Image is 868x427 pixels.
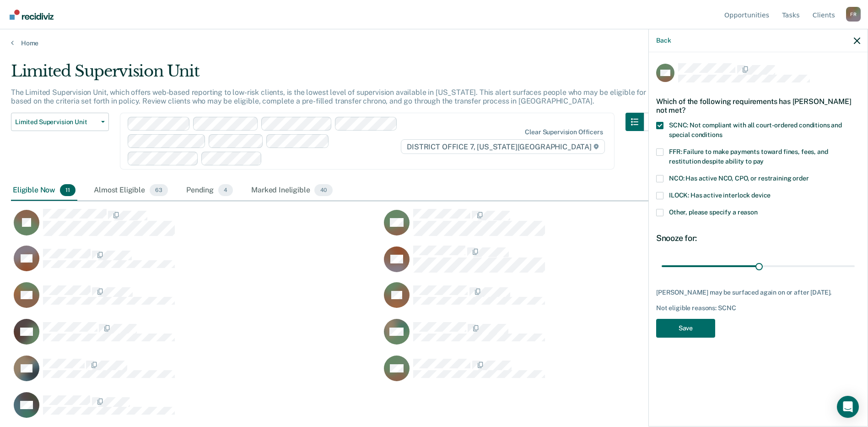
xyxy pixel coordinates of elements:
[11,282,381,318] div: CaseloadOpportunityCell-159220
[656,37,671,44] button: Back
[10,10,54,20] img: Recidiviz
[837,396,859,418] div: Open Intercom Messenger
[218,184,233,196] span: 4
[60,184,75,196] span: 11
[150,184,168,196] span: 63
[11,245,381,282] div: CaseloadOpportunityCell-143341
[11,208,381,245] div: CaseloadOpportunityCell-158001
[846,7,861,22] button: Profile dropdown button
[11,355,381,392] div: CaseloadOpportunityCell-123069
[381,318,751,355] div: CaseloadOpportunityCell-123676
[656,289,860,296] div: [PERSON_NAME] may be surfaced again on or after [DATE].
[15,118,97,126] span: Limited Supervision Unit
[669,175,809,182] span: NCO: Has active NCO, CPO, or restraining order
[846,7,861,22] div: F R
[669,148,828,165] span: FFR: Failure to make payments toward fines, fees, and restitution despite ability to pay
[669,192,771,199] span: ILOCK: Has active interlock device
[381,208,751,245] div: CaseloadOpportunityCell-80865
[92,181,170,201] div: Almost Eligible
[401,139,604,154] span: DISTRICT OFFICE 7, [US_STATE][GEOGRAPHIC_DATA]
[656,304,860,312] div: Not eligible reasons: SCNC
[669,208,758,216] span: Other, please specify a reason
[314,184,332,196] span: 40
[11,88,662,105] p: The Limited Supervision Unit, which offers web-based reporting to low-risk clients, is the lowest...
[11,39,857,47] a: Home
[669,121,842,138] span: SCNC: Not compliant with all court-ordered conditions and special conditions
[184,181,235,201] div: Pending
[11,318,381,355] div: CaseloadOpportunityCell-151316
[381,245,751,282] div: CaseloadOpportunityCell-143849
[656,90,860,122] div: Which of the following requirements has [PERSON_NAME] not met?
[11,62,662,88] div: Limited Supervision Unit
[11,181,77,201] div: Eligible Now
[381,282,751,318] div: CaseloadOpportunityCell-155974
[249,181,334,201] div: Marked Ineligible
[525,128,603,136] div: Clear supervision officers
[656,319,715,338] button: Save
[656,233,860,243] div: Snooze for:
[381,355,751,392] div: CaseloadOpportunityCell-142813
